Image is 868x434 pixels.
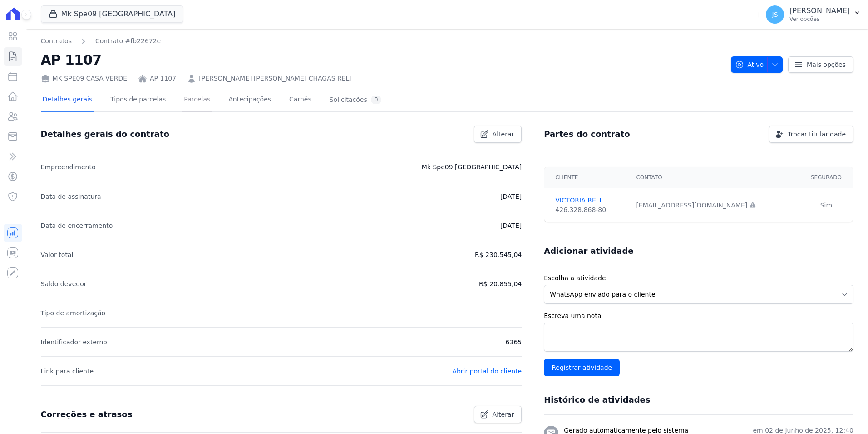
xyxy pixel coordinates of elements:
input: Registrar atividade [544,359,620,376]
h3: Partes do contrato [544,129,630,140]
a: Parcelas [182,88,212,112]
a: Detalhes gerais [41,88,94,112]
div: [EMAIL_ADDRESS][DOMAIN_NAME] [636,201,794,210]
h2: AP 1107 [41,50,724,70]
th: Segurado [799,167,853,188]
nav: Breadcrumb [41,36,161,46]
p: [PERSON_NAME] [789,6,850,15]
a: AP 1107 [150,74,176,83]
p: Link para cliente [41,366,94,377]
a: Antecipações [227,88,273,112]
a: Alterar [474,406,522,423]
p: Ver opções [789,15,850,23]
span: Trocar titularidade [788,130,846,139]
h3: Histórico de atividades [544,394,650,405]
h3: Detalhes gerais do contrato [41,129,169,140]
th: Cliente [544,167,631,188]
p: R$ 230.545,04 [475,249,522,260]
div: 0 [371,96,382,104]
th: Contato [631,167,799,188]
p: Data de encerramento [41,220,113,231]
span: Alterar [493,130,514,139]
a: Solicitações0 [328,88,384,112]
td: Sim [799,188,853,222]
a: Tipos de parcelas [108,88,168,112]
span: Ativo [735,56,764,73]
label: Escreva uma nota [544,311,853,321]
div: Solicitações [330,96,382,104]
p: Saldo devedor [41,278,87,289]
h3: Adicionar atividade [544,246,633,257]
a: Abrir portal do cliente [452,368,522,375]
a: Alterar [474,126,522,143]
span: JS [772,11,778,18]
a: Contrato #fb22672e [95,36,161,46]
p: Identificador externo [41,337,107,348]
a: Carnês [287,88,313,112]
span: Alterar [493,410,514,419]
a: VICTORIA RELI [555,196,625,205]
button: JS [PERSON_NAME] Ver opções [759,2,868,27]
p: Data de assinatura [41,191,101,202]
h3: Correções e atrasos [41,409,133,420]
p: Tipo de amortização [41,308,106,318]
a: Trocar titularidade [769,126,853,143]
p: 6365 [506,337,522,348]
span: Mais opções [807,60,846,69]
a: [PERSON_NAME] [PERSON_NAME] CHAGAS RELI [199,74,351,83]
p: [DATE] [500,191,522,202]
button: Mk Spe09 [GEOGRAPHIC_DATA] [41,5,183,23]
p: [DATE] [500,220,522,231]
p: Valor total [41,249,74,260]
div: 426.328.868-80 [555,205,625,215]
p: R$ 20.855,04 [479,278,522,289]
a: Contratos [41,36,72,46]
nav: Breadcrumb [41,36,724,46]
button: Ativo [731,56,783,73]
p: Mk Spe09 [GEOGRAPHIC_DATA] [422,161,522,172]
p: Empreendimento [41,161,96,172]
a: Mais opções [788,56,853,73]
div: MK SPE09 CASA VERDE [41,74,127,83]
label: Escolha a atividade [544,273,853,283]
